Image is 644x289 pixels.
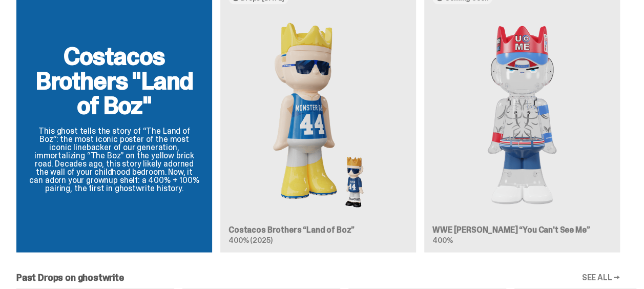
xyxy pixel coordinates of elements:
[228,235,272,244] span: 400% (2025)
[29,44,200,117] h2: Costacos Brothers "Land of Boz"
[228,12,408,217] img: Land of Boz
[16,273,124,282] h2: Past Drops on ghostwrite
[432,225,612,234] h3: WWE [PERSON_NAME] “You Can't See Me”
[581,273,620,281] a: SEE ALL →
[228,225,408,234] h3: Costacos Brothers “Land of Boz”
[432,12,612,217] img: You Can't See Me
[432,235,452,244] span: 400%
[29,127,200,192] p: This ghost tells the story of “The Land of Boz”: the most iconic poster of the most iconic lineba...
